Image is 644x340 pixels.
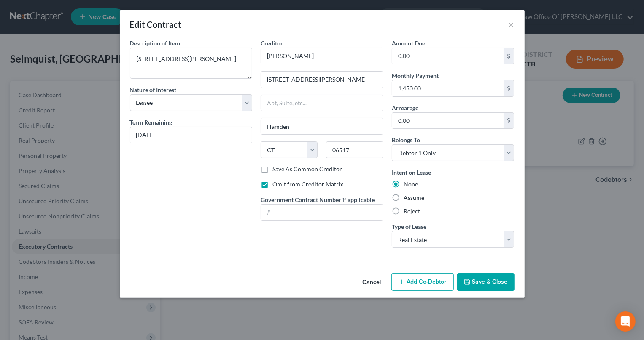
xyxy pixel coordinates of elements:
[392,48,504,64] input: 0.00
[261,118,383,134] input: Enter city...
[392,39,425,48] label: Amount Due
[261,72,383,88] input: Enter address...
[130,40,181,47] span: Description of Item
[392,104,418,112] label: Arrearage
[504,113,514,129] div: $
[261,48,383,64] input: Search creditor by name...
[130,127,252,143] input: --
[130,85,177,94] label: Nature of Interest
[261,40,283,47] span: Creditor
[392,168,431,177] label: Intent on Lease
[130,19,182,30] div: Edit Contract
[392,136,420,143] span: Belongs To
[356,274,388,291] button: Cancel
[261,205,383,220] input: #
[326,141,383,158] input: Enter zip..
[392,113,504,129] input: 0.00
[404,207,420,215] label: Reject
[391,273,454,291] button: Add Co-Debtor
[392,223,426,230] span: Type of Lease
[392,80,504,96] input: 0.00
[457,273,515,291] button: Save & Close
[404,180,418,189] label: None
[261,95,383,111] input: Apt, Suite, etc...
[615,311,636,332] div: Open Intercom Messenger
[404,194,424,202] label: Assume
[504,48,514,64] div: $
[130,118,172,127] label: Term Remaining
[261,195,375,204] label: Government Contract Number if applicable
[392,71,439,80] label: Monthly Payment
[272,165,342,173] label: Save As Common Creditor
[272,180,343,189] label: Omit from Creditor Matrix
[504,80,514,96] div: $
[509,19,515,29] button: ×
